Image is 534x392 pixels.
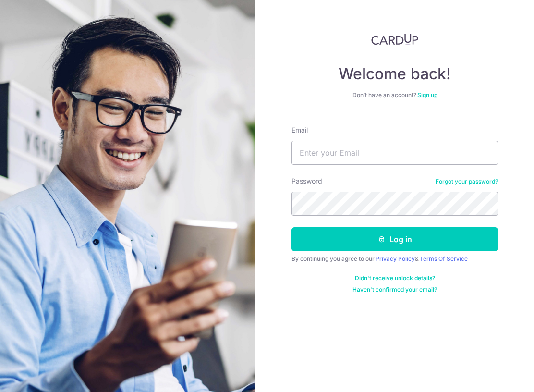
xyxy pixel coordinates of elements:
img: CardUp Logo [371,34,418,45]
a: Sign up [417,91,437,98]
label: Email [291,125,308,135]
h4: Welcome back! [291,64,498,84]
a: Didn't receive unlock details? [355,274,435,282]
div: Don’t have an account? [291,91,498,99]
div: By continuing you agree to our & [291,255,498,263]
a: Terms Of Service [420,255,468,262]
a: Privacy Policy [376,255,415,262]
label: Password [291,176,322,186]
input: Enter your Email [291,141,498,165]
a: Haven't confirmed your email? [352,286,437,294]
button: Log in [291,227,498,251]
a: Forgot your password? [436,178,498,185]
